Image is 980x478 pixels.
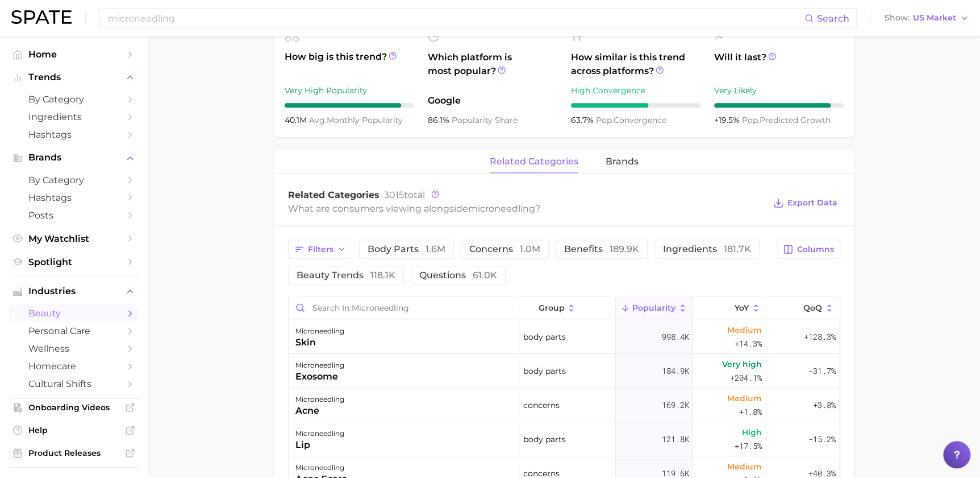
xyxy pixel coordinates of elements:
[28,192,119,203] span: Hashtags
[817,13,849,24] span: Search
[742,426,762,439] span: High
[616,297,693,319] button: Popularity
[295,427,344,440] div: microneedling
[596,115,614,125] abbr: popularity index
[523,364,566,378] span: body parts
[295,324,344,338] div: microneedling
[289,422,840,456] button: microneedlinglipbody parts121.8kHigh+17.5%-15.2%
[289,297,519,319] input: Search in microneedling
[289,320,840,354] button: microneedlingskinbody parts998.4kMedium+14.3%+128.3%
[632,303,675,312] span: Popularity
[473,270,497,281] span: 61.0k
[9,230,139,248] a: My Watchlist
[28,153,119,163] span: Brands
[808,432,835,446] span: -15.2%
[714,84,844,97] div: Very Likely
[9,253,139,271] a: Spotlight
[730,371,762,385] span: +204.1%
[766,297,839,319] button: QoQ
[452,115,518,125] span: popularity share
[384,189,425,200] span: total
[428,115,452,125] span: 86.1%
[288,189,380,200] span: Related Categories
[714,115,742,125] span: +19.5%
[469,245,540,254] span: concerns
[9,171,139,189] a: by Category
[787,198,837,208] span: Export Data
[28,49,119,60] span: Home
[9,90,139,108] a: by Category
[9,375,139,393] a: cultural shifts
[714,103,844,108] div: 9 / 10
[520,244,540,254] span: 1.0m
[727,460,762,473] span: Medium
[468,203,535,214] span: microneedling
[714,51,844,78] span: Will it last?
[370,270,395,281] span: 118.1k
[289,388,840,422] button: microneedlingacneconcerns169.2kMedium+1.8%+3.8%
[9,189,139,207] a: Hashtags
[295,336,344,349] div: skin
[9,340,139,357] a: wellness
[28,448,119,458] span: Product Releases
[9,207,139,224] a: Posts
[913,15,956,21] span: US Market
[9,399,139,416] a: Onboarding Videos
[295,404,344,418] div: acne
[571,115,596,125] span: 63.7%
[107,9,804,28] input: Search here for a brand, industry, or ingredient
[285,84,414,97] div: Very High Popularity
[722,357,762,371] span: Very high
[727,323,762,337] span: Medium
[9,126,139,143] a: Hashtags
[28,325,119,336] span: personal care
[419,271,497,280] span: questions
[28,233,119,244] span: My Watchlist
[9,422,139,439] a: Help
[28,425,119,435] span: Help
[285,50,414,78] span: How big is this trend?
[28,361,119,372] span: homecare
[9,283,139,300] button: Industries
[9,322,139,340] a: personal care
[571,84,700,97] div: High Convergence
[571,51,700,78] span: How similar is this trend across platforms?
[661,398,689,412] span: 169.2k
[9,69,139,86] button: Trends
[9,304,139,322] a: beauty
[295,370,344,384] div: exosome
[295,358,344,372] div: microneedling
[428,94,557,108] span: Google
[285,103,414,108] div: 9 / 10
[724,244,751,254] span: 181.7k
[28,257,119,267] span: Spotlight
[770,195,840,211] button: Export Data
[882,11,971,26] button: ShowUS Market
[519,297,616,319] button: group
[297,271,395,280] span: beauty trends
[490,156,578,167] span: related categories
[742,115,831,125] span: predicted growth
[803,303,822,312] span: QoQ
[28,308,119,319] span: beauty
[564,245,639,254] span: benefits
[808,364,835,378] span: -31.7%
[28,402,119,413] span: Onboarding Videos
[661,432,689,446] span: 121.8k
[523,330,566,344] span: body parts
[777,240,840,259] button: Columns
[295,438,344,452] div: lip
[28,112,119,122] span: Ingredients
[797,245,834,254] span: Columns
[803,330,835,344] span: +128.3%
[885,15,910,21] span: Show
[9,357,139,375] a: homecare
[288,240,352,259] button: Filters
[11,10,72,24] img: SPATE
[523,432,566,446] span: body parts
[28,343,119,354] span: wellness
[661,330,689,344] span: 998.4k
[28,378,119,389] span: cultural shifts
[606,156,639,167] span: brands
[571,103,700,108] div: 6 / 10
